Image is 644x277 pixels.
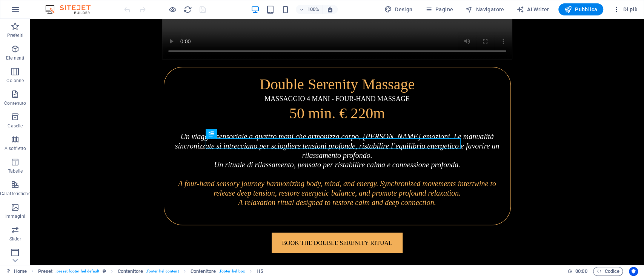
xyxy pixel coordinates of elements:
[629,267,638,276] button: Usercentrics
[8,168,23,174] p: Tabelle
[191,267,216,276] span: Fai clic per selezionare. Doppio clic per modificare
[381,3,416,15] button: Design
[8,123,23,129] p: Caselle
[168,5,177,14] button: Clicca qui per lasciare la modalità di anteprima e continuare la modifica
[567,267,587,276] h6: Tempo sessione
[20,20,85,26] div: Dominio: [DOMAIN_NAME]
[465,6,504,13] span: Navigatore
[219,267,245,276] span: . footer-hel-box
[40,44,58,49] div: Dominio
[12,12,18,18] img: logo_orange.svg
[575,267,587,276] span: 00 00
[12,20,18,26] img: website_grey.svg
[21,12,37,18] div: v 4.0.25
[103,269,106,273] i: Questo elemento è un preset personalizzabile
[183,5,192,14] i: Ricarica la pagina
[5,145,26,152] p: A soffietto
[609,3,641,15] button: Di più
[183,5,192,14] button: reload
[76,44,82,50] img: tab_keywords_by_traffic_grey.svg
[55,267,99,276] span: . preset-footer-hel-default
[118,267,143,276] span: Fai clic per selezionare. Doppio clic per modificare
[9,236,21,242] p: Slider
[38,267,263,276] nav: breadcrumb
[593,267,623,276] button: Codice
[6,55,24,61] p: Elementi
[4,100,26,106] p: Contenuto
[384,6,413,13] span: Design
[612,6,638,13] span: Di più
[462,3,507,15] button: Navigatore
[516,6,549,13] span: AI Writer
[7,32,23,38] p: Preferiti
[84,44,125,49] div: Keyword (traffico)
[558,3,604,15] button: Pubblica
[5,213,25,219] p: Immagini
[581,268,582,274] span: :
[327,6,334,13] i: Quando ridimensioni, regola automaticamente il livello di zoom in modo che corrisponda al disposi...
[38,267,53,276] span: Fai clic per selezionare. Doppio clic per modificare
[296,5,323,14] button: 100%
[6,78,24,84] p: Colonne
[424,6,453,13] span: Pagine
[43,5,100,14] img: Editor Logo
[307,5,319,14] h6: 100%
[146,267,179,276] span: . footer-hel-content
[31,44,37,50] img: tab_domain_overview_orange.svg
[381,3,416,15] div: Design (Ctrl+Alt+Y)
[421,3,456,15] button: Pagine
[257,267,263,276] span: Fai clic per selezionare. Doppio clic per modificare
[596,267,619,276] span: Codice
[564,6,598,13] span: Pubblica
[6,267,27,276] a: Fai clic per annullare la selezione. Doppio clic per aprire le pagine
[513,3,552,15] button: AI Writer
